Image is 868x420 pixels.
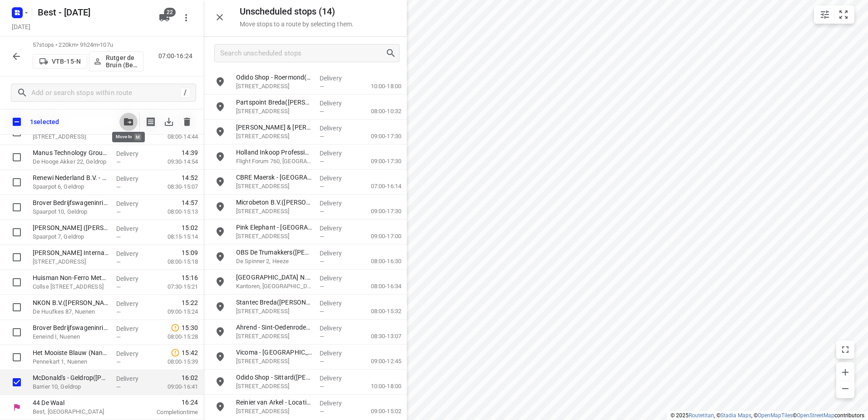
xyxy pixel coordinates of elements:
span: 14:57 [182,198,198,207]
span: Select [8,148,26,166]
p: Pink Elephant - [GEOGRAPHIC_DATA]([PERSON_NAME]) [236,223,312,232]
p: [STREET_ADDRESS] [236,82,312,91]
p: 08:00-16:30 [356,257,401,266]
p: 57 stops • 220km • 9h24m [33,41,143,50]
p: Delivery [320,374,353,383]
span: — [320,283,324,290]
p: [GEOGRAPHIC_DATA] N.V. - Kantoren([PERSON_NAME]) [236,273,312,282]
span: — [116,159,121,165]
span: Select [8,198,26,216]
span: — [320,233,324,240]
p: [STREET_ADDRESS] [236,232,312,241]
svg: Late [171,348,180,357]
p: [STREET_ADDRESS] [236,107,312,116]
p: NKON B.V.([PERSON_NAME]) [33,298,109,307]
span: — [116,184,121,190]
p: Move stops to a route by selecting them. [240,20,354,28]
p: Odido Shop - Roermond(Melvin Cox) [236,73,312,82]
span: — [116,384,121,390]
p: Completion time [138,408,198,417]
p: Delivery [116,274,150,283]
span: Select [8,323,26,341]
p: Delivery [320,349,353,358]
span: — [320,333,324,340]
span: — [116,284,121,290]
span: Select [8,298,26,316]
p: Spaarpot 6, Geldrop [33,182,109,191]
p: 07:00-16:14 [356,182,401,191]
p: Delivery [116,349,150,358]
span: — [320,358,324,365]
button: Rutger de Bruin (Best - ZZP) [89,51,143,71]
span: — [320,183,324,190]
a: Stadia Maps [720,412,751,419]
p: [STREET_ADDRESS] [33,132,109,141]
p: Renewi Nederland B.V. - CCD Geldrop(Eric Sloots) [33,173,109,182]
p: Brover Bedrijfswageninrichting - Spaarpot 10(Willeke de Laat) [33,198,109,207]
a: OpenMapTiles [758,412,793,419]
span: 22 [164,8,176,17]
p: Partspoint Breda([PERSON_NAME]) [236,98,312,107]
button: VTB-15-N [33,54,87,69]
p: Reinier van Arkel - Locatie FPA Coornhert Forensisch Psychiatrische Afdeling - 2543104(Peter Spra... [236,398,312,407]
p: [STREET_ADDRESS] [236,407,312,416]
span: 14:39 [182,148,198,157]
p: 09:30-14:54 [153,157,198,166]
p: 08:00-15:39 [153,357,198,366]
span: 107u [100,41,113,48]
p: De Spinner 2, Heeze [236,257,312,266]
p: Delivery [320,74,353,83]
p: Best, [GEOGRAPHIC_DATA] [33,407,127,416]
p: [STREET_ADDRESS] [236,307,312,316]
p: Delivery [320,324,353,333]
p: Delivery [116,224,150,233]
p: Delivery [116,299,150,308]
span: — [320,308,324,315]
button: Close [211,8,229,26]
p: Manus Technology Group B.V(Agnieszka Rikkers) [33,148,109,157]
p: Rutger de Bruin (Best - ZZP) [106,54,139,69]
p: Delivery [116,324,150,333]
p: De Hooge Akker 22, Geldrop [33,157,109,166]
p: Brover Bedrijfswageninrichting - Collseweg 21(Willeke de Laat) [33,323,109,332]
p: [STREET_ADDRESS] [236,332,312,341]
p: 08:15-15:14 [153,232,198,241]
p: Delivery [116,174,150,183]
div: grid [203,70,407,419]
span: — [116,334,121,340]
p: 10:00-18:00 [356,82,401,91]
span: 15:09 [182,248,198,257]
span: — [116,234,121,240]
p: 08:00-14:44 [153,132,198,141]
h5: Rename [34,5,152,20]
span: 16:24 [138,398,198,407]
span: • [98,41,100,48]
p: Huisman Non-Ferro Metaal B.V.(Sjef Jonkers) [33,273,109,282]
p: Stantec Breda([PERSON_NAME]) [236,298,312,307]
div: small contained button group [814,5,854,24]
span: — [116,209,121,215]
p: 08:00-15:32 [356,307,401,316]
p: 09:00-16:41 [153,382,198,391]
p: Delivery [116,374,150,383]
p: Delivery [116,149,150,158]
p: 08:30-13:07 [356,332,401,341]
p: Vicoma - [GEOGRAPHIC_DATA]([PERSON_NAME]) [236,348,312,357]
input: Add or search stops within route [31,86,180,100]
p: OBS De Trumakkers([PERSON_NAME]) [236,248,312,257]
p: 10:00-18:00 [356,382,401,391]
p: [STREET_ADDRESS] [236,182,312,191]
p: Eeneind I, Nuenen [33,332,109,341]
span: — [320,258,324,265]
p: Odido Shop - Sittard(Melvin Cox) [236,373,312,382]
p: 08:00-15:28 [153,332,198,341]
button: 22 [155,9,173,27]
p: Delivery [320,399,353,408]
p: [STREET_ADDRESS] [236,207,312,216]
h5: Unscheduled stops ( 14 ) [240,6,354,17]
p: Frits Dijk International B.V.(Ingeborg Verkuijlen-Dijk) [33,248,109,257]
input: Search unscheduled stops [220,46,385,60]
span: 15:02 [182,223,198,232]
p: 09:00-15:02 [356,407,401,416]
span: 15:42 [182,348,198,357]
